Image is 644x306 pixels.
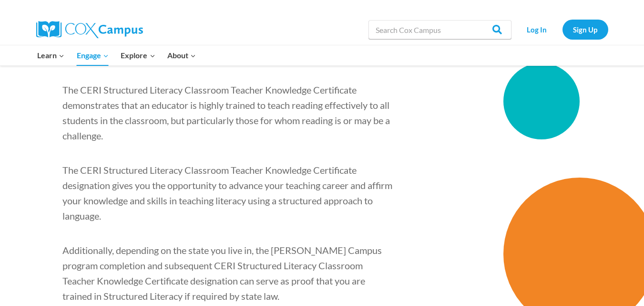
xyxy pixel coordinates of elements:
[62,244,382,302] span: Additionally, depending on the state you live in, the [PERSON_NAME] Campus program completion and...
[516,20,608,39] nav: Secondary Navigation
[368,20,511,39] input: Search Cox Campus
[115,45,162,65] button: Child menu of Explore
[161,45,202,65] button: Child menu of About
[31,45,202,65] nav: Primary Navigation
[516,20,558,39] a: Log In
[62,84,390,141] span: The CERI Structured Literacy Classroom Teacher Knowledge Certificate demonstrates that an educato...
[562,20,608,39] a: Sign Up
[31,45,71,65] button: Child menu of Learn
[62,164,392,222] span: The CERI Structured Literacy Classroom Teacher Knowledge Certificate designation gives you the op...
[71,45,115,65] button: Child menu of Engage
[36,21,143,38] img: Cox Campus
